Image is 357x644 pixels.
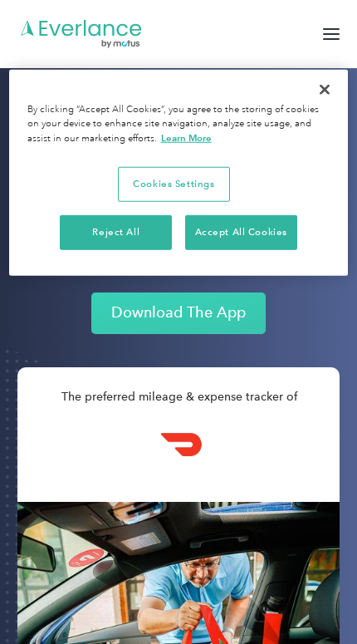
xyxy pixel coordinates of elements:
div: menu [306,7,356,61]
a: More information about your privacy, opens in a new tab [161,132,212,144]
div: The preferred mileage & expense tracker of [61,387,301,407]
button: Cookies Settings [118,167,230,202]
button: Close [306,71,343,108]
img: Everlance logo [19,18,144,50]
div: Cookie banner [9,70,349,276]
button: Reject All [60,215,172,250]
img: Doordash logo [144,407,219,482]
a: Download The App [91,293,266,334]
div: Privacy [9,70,349,276]
button: Accept All Cookies [185,215,297,250]
div: By clicking “Accept All Cookies”, you agree to the storing of cookies on your device to enhance s... [27,103,330,146]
